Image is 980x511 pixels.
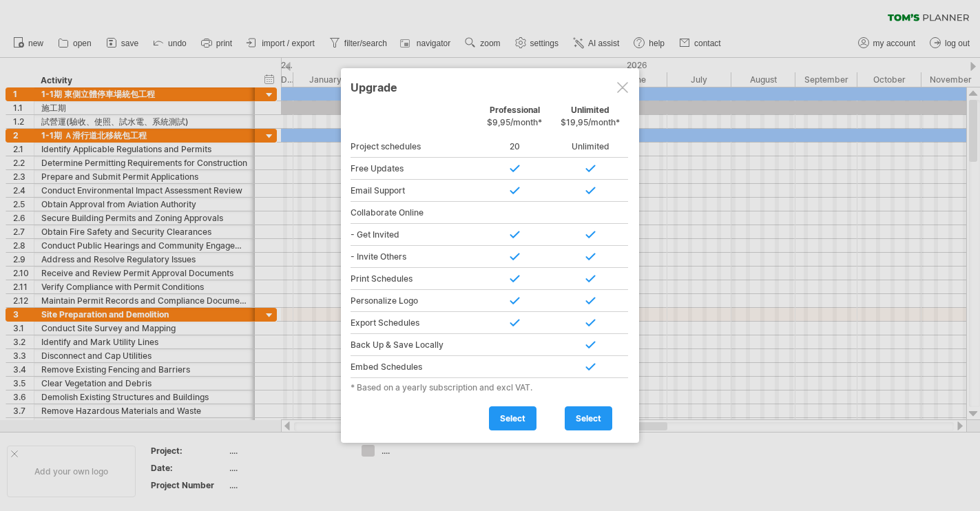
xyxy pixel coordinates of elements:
[351,334,477,356] div: Back Up & Save Locally
[487,117,542,127] span: $9,95/month*
[477,136,552,158] div: 20
[351,268,477,290] div: Print Schedules
[351,202,477,224] div: Collaborate Online
[489,406,536,430] a: select
[351,290,477,312] div: Personalize Logo
[351,224,477,246] div: - Get Invited
[351,180,477,202] div: Email Support
[576,413,601,424] span: select
[552,105,628,134] div: Unlimited
[351,246,477,268] div: - Invite Others
[552,136,628,158] div: Unlimited
[351,382,629,393] div: * Based on a yearly subscription and excl VAT.
[477,105,552,134] div: Professional
[351,74,629,99] div: Upgrade
[351,136,477,158] div: Project schedules
[561,117,620,127] span: $19,95/month*
[500,413,525,424] span: select
[351,312,477,334] div: Export Schedules
[565,406,612,430] a: select
[351,356,477,378] div: Embed Schedules
[351,158,477,180] div: Free Updates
